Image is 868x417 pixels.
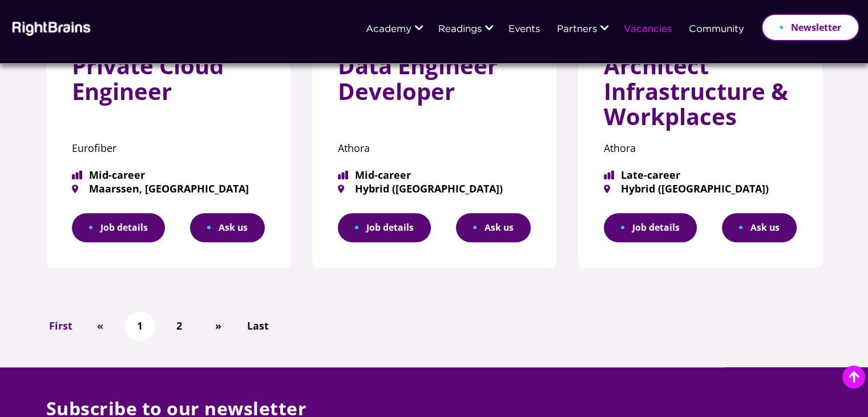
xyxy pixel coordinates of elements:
[604,213,697,242] a: Job details
[49,318,72,334] span: First
[604,53,797,138] h3: Architect Infrastructure & Workplaces
[9,19,91,36] img: Rightbrains
[131,316,148,336] a: 1
[624,25,672,35] a: Vacancies
[438,25,482,35] a: Readings
[338,213,431,242] a: Job details
[171,316,188,336] a: 2
[209,316,227,336] a: »
[72,170,265,180] span: Mid-career
[97,318,103,334] span: «
[604,170,797,180] span: Late-career
[689,25,744,35] a: Community
[338,138,531,158] p: Athora
[604,138,797,158] p: Athora
[604,183,797,194] span: Hybrid ([GEOGRAPHIC_DATA])
[190,213,265,242] button: Ask us
[338,53,531,113] h3: Data Engineer Developer
[241,316,274,336] a: Last
[508,25,540,35] a: Events
[72,183,265,194] span: Maarssen, [GEOGRAPHIC_DATA]
[72,53,265,113] h3: Private Cloud Engineer
[456,213,531,242] button: Ask us
[338,170,531,180] span: Mid-career
[722,213,797,242] button: Ask us
[338,183,531,194] span: Hybrid ([GEOGRAPHIC_DATA])
[72,213,165,242] a: Job details
[557,25,597,35] a: Partners
[72,138,265,158] p: Eurofiber
[366,25,411,35] a: Academy
[761,14,859,41] a: Newsletter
